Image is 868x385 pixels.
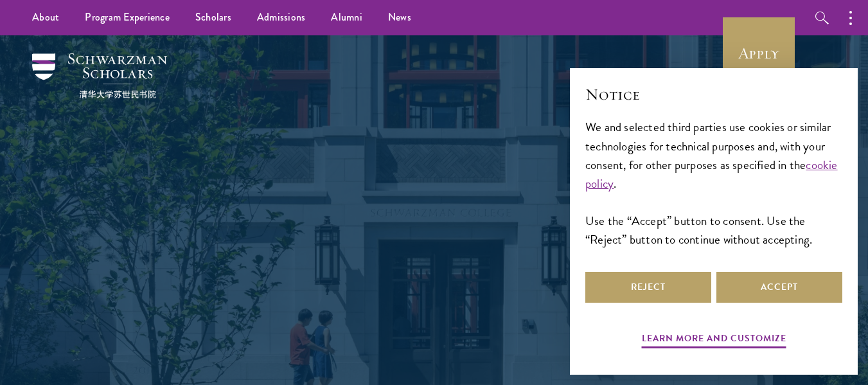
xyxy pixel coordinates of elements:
[585,118,842,248] div: We and selected third parties use cookies or similar technologies for technical purposes and, wit...
[642,330,786,350] button: Learn more and customize
[716,272,842,303] button: Accept
[585,156,838,193] a: cookie policy
[32,53,167,98] img: Schwarzman Scholars
[585,84,842,105] h2: Notice
[585,272,711,303] button: Reject
[723,17,795,89] a: Apply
